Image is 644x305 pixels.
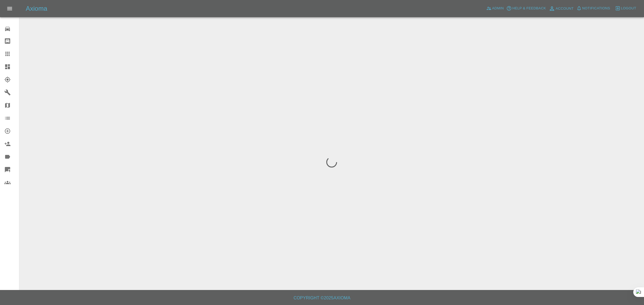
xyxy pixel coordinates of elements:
button: Open drawer [3,2,16,15]
h5: Axioma [26,4,47,13]
button: Notifications [575,4,612,13]
span: Help & Feedback [512,5,546,12]
h6: Copyright © 2025 Axioma [4,294,640,302]
span: Notifications [582,5,610,12]
span: Admin [492,5,504,12]
a: Admin [485,4,505,13]
a: Account [547,4,575,13]
span: Logout [621,5,636,12]
button: Logout [614,4,638,13]
span: Account [556,6,574,12]
button: Help & Feedback [505,4,547,13]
